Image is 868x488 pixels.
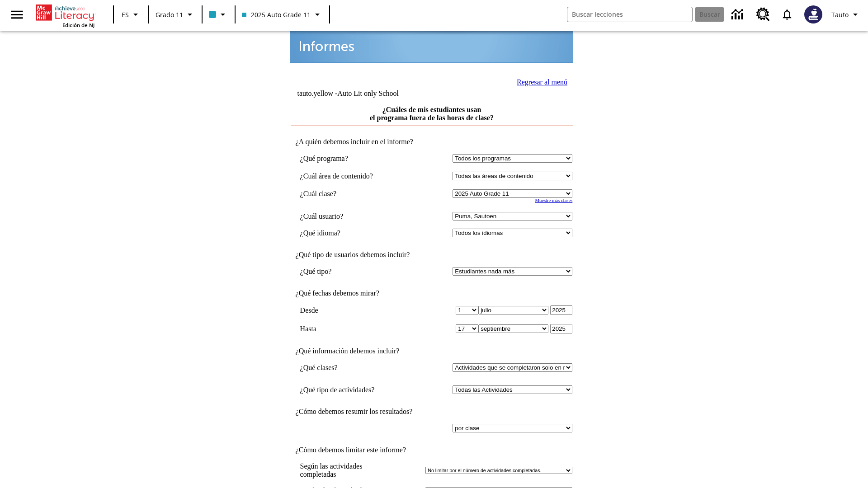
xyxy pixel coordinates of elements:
td: tauto.yellow - [297,89,463,98]
img: header [290,26,573,63]
button: Lenguaje: ES, Selecciona un idioma [117,6,146,23]
td: Desde [300,305,402,315]
td: ¿Cómo debemos resumir los resultados? [291,408,573,416]
td: ¿Qué clases? [300,363,402,372]
input: Buscar campo [567,7,692,22]
td: Hasta [300,324,402,333]
div: Portada [36,3,94,28]
button: Clase: 2025 Auto Grade 11, Selecciona una clase [238,6,326,23]
a: Regresar al menú [517,78,567,86]
td: ¿Cuál usuario? [300,212,402,221]
button: Perfil/Configuración [828,6,864,23]
td: ¿Qué fechas debemos mirar? [291,289,573,297]
td: ¿Qué tipo de usuarios debemos incluir? [291,251,573,259]
td: ¿Cómo debemos limitar este informe? [291,446,573,454]
span: ES [122,10,129,19]
span: 2025 Auto Grade 11 [242,10,311,19]
button: Grado: Grado 11, Elige un grado [152,6,199,23]
td: ¿Qué tipo? [300,267,402,276]
td: ¿Qué idioma? [300,229,402,237]
button: Abrir el menú lateral [4,1,30,28]
a: Muestre más clases [535,198,572,203]
a: ¿Cuáles de mis estudiantes usan el programa fuera de las horas de clase? [370,106,494,122]
a: Centro de información [726,2,751,27]
td: ¿Qué tipo de actividades? [300,385,402,394]
a: Centro de recursos, Se abrirá en una pestaña nueva. [751,2,775,27]
td: ¿Qué programa? [300,154,402,163]
span: Edición de NJ [62,22,94,28]
span: Tauto [831,10,849,19]
td: Según las actividades completadas [300,462,424,479]
td: ¿Qué información debemos incluir? [291,347,573,355]
td: ¿Cuál clase? [300,189,402,198]
nobr: Auto Lit only School [337,89,399,97]
a: Notificaciones [775,3,799,26]
button: El color de la clase es azul claro. Cambiar el color de la clase. [205,6,232,23]
span: Grado 11 [156,10,183,19]
img: Avatar [804,5,822,23]
nobr: ¿Cuál área de contenido? [300,172,373,180]
button: Escoja un nuevo avatar [799,3,828,26]
td: ¿A quién debemos incluir en el informe? [291,138,573,146]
